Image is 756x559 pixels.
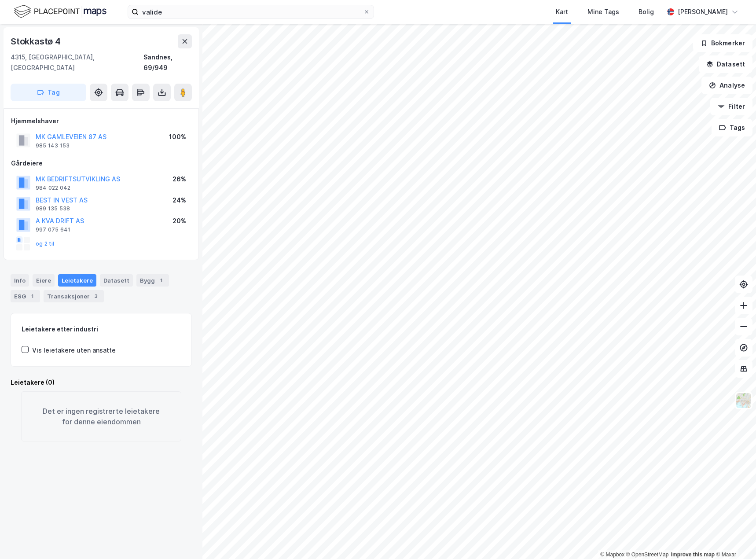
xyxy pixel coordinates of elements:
[671,552,715,558] a: Improve this map
[33,274,55,287] div: Eiere
[14,4,106,19] img: logo.f888ab2527a4732fd821a326f86c7f29.svg
[143,52,192,73] div: Sandnes, 69/949
[44,290,104,302] div: Transaksjoner
[678,7,728,17] div: [PERSON_NAME]
[172,174,186,184] div: 26%
[157,276,165,285] div: 1
[32,345,116,356] div: Vis leietakere uten ansatte
[21,391,181,441] div: Det er ingen registrerte leietakere for denne eiendommen
[36,226,70,233] div: 997 075 641
[22,324,181,335] div: Leietakere etter industri
[136,274,169,287] div: Bygg
[11,34,62,48] div: Stokkastø 4
[693,34,752,52] button: Bokmerker
[699,55,752,73] button: Datasett
[28,292,37,301] div: 1
[11,84,86,101] button: Tag
[587,7,619,17] div: Mine Tags
[710,98,752,115] button: Filter
[11,290,40,302] div: ESG
[11,377,192,388] div: Leietakere (0)
[11,116,191,126] div: Hjemmelshaver
[639,7,654,17] div: Bolig
[139,5,363,18] input: Søk på adresse, matrikkel, gårdeiere, leietakere eller personer
[11,158,191,169] div: Gårdeiere
[11,52,143,73] div: 4315, [GEOGRAPHIC_DATA], [GEOGRAPHIC_DATA]
[172,216,186,226] div: 20%
[712,517,756,559] iframe: Chat Widget
[92,292,100,301] div: 3
[169,132,186,142] div: 100%
[600,552,624,558] a: Mapbox
[36,205,70,212] div: 989 135 538
[11,274,29,287] div: Info
[36,184,70,191] div: 984 022 042
[36,142,70,149] div: 985 143 153
[58,274,96,287] div: Leietakere
[701,77,752,94] button: Analyse
[712,119,752,136] button: Tags
[172,195,186,206] div: 24%
[712,517,756,559] div: Kontrollprogram for chat
[735,392,752,409] img: Z
[626,552,669,558] a: OpenStreetMap
[100,274,133,287] div: Datasett
[556,7,568,17] div: Kart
